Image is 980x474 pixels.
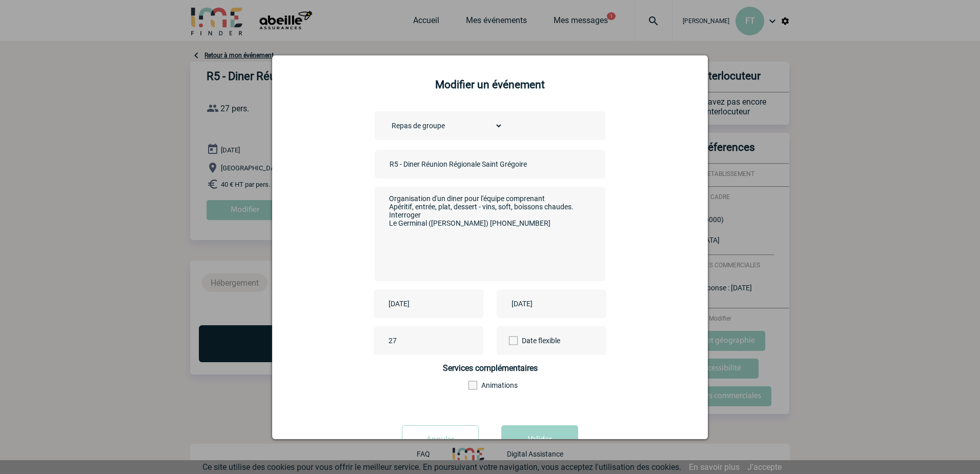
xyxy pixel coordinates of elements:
input: Nombre de participants [386,334,482,347]
input: Annuler [402,425,479,454]
label: Date flexible [509,326,544,355]
input: Nom de l'événement [387,157,530,171]
button: Valider [501,425,578,454]
input: Date de fin [509,297,580,310]
label: Animations [468,381,524,389]
h4: Services complémentaires [375,363,605,373]
h2: Modifier un événement [285,78,695,91]
input: Date de début [386,297,457,310]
